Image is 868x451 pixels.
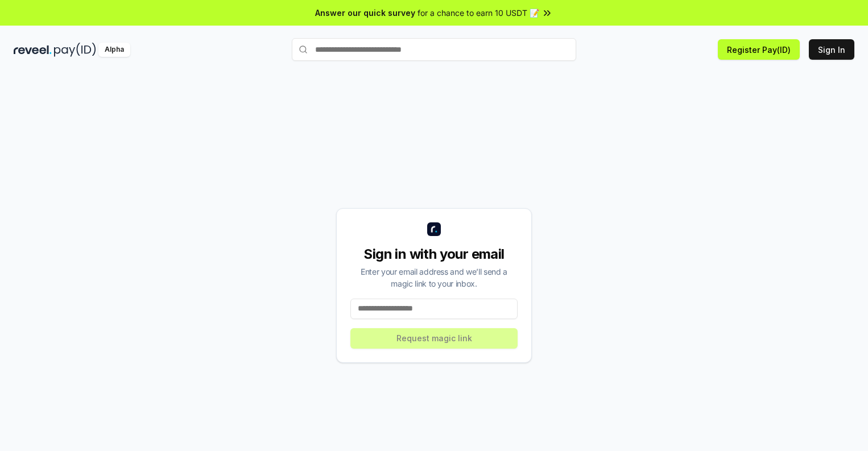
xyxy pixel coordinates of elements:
span: Answer our quick survey [315,7,415,19]
img: logo_small [427,222,441,236]
span: for a chance to earn 10 USDT 📝 [418,7,539,19]
div: Alpha [98,43,130,57]
img: pay_id [54,43,96,57]
div: Sign in with your email [350,245,518,263]
button: Register Pay(ID) [718,39,800,60]
div: Enter your email address and we’ll send a magic link to your inbox. [350,266,518,289]
button: Sign In [809,39,854,60]
img: reveel_dark [14,43,52,57]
